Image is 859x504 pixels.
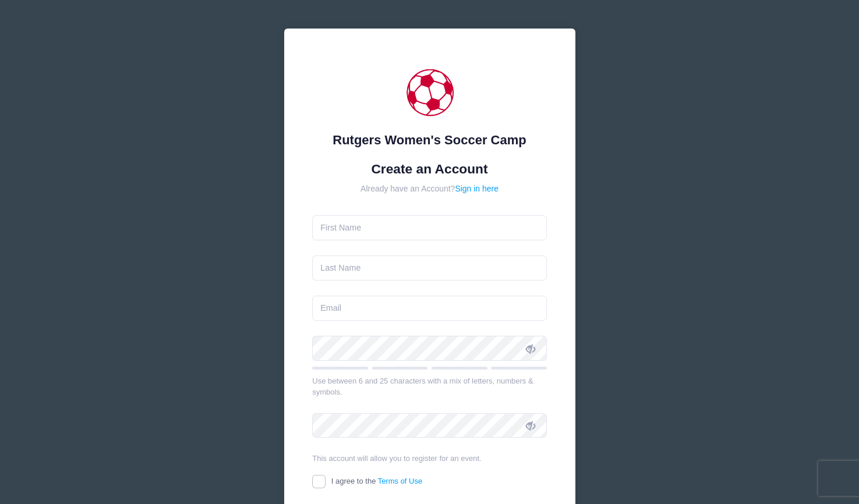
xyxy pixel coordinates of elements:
h1: Create an Account [312,161,547,177]
span: I agree to the [331,477,422,485]
input: Last Name [312,255,547,281]
div: This account will allow you to register for an event. [312,453,547,464]
input: Email [312,296,547,321]
div: Rutgers Women's Soccer Camp [312,130,547,150]
input: First Name [312,215,547,240]
input: I agree to theTerms of Use [312,475,326,488]
a: Terms of Use [378,477,423,485]
div: Use between 6 and 25 characters with a mix of letters, numbers & symbols. [312,375,547,398]
img: Rutgers Women's Soccer Camp [395,57,465,127]
div: Already have an Account? [312,183,547,195]
a: Sign in here [455,184,499,193]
